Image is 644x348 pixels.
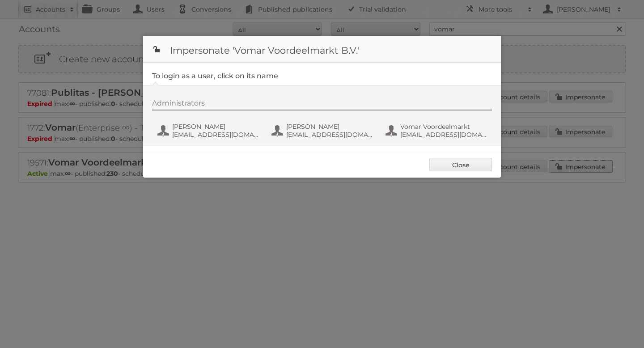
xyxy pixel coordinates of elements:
div: Administrators [152,99,492,110]
button: [PERSON_NAME] [EMAIL_ADDRESS][DOMAIN_NAME] [271,122,376,140]
span: [EMAIL_ADDRESS][DOMAIN_NAME] [172,131,259,139]
h1: Impersonate 'Vomar Voordeelmarkt B.V.' [143,36,501,63]
a: Close [429,158,492,171]
span: [EMAIL_ADDRESS][DOMAIN_NAME] [286,131,373,139]
legend: To login as a user, click on its name [152,72,278,80]
button: [PERSON_NAME] [EMAIL_ADDRESS][DOMAIN_NAME] [157,122,262,140]
span: [PERSON_NAME] [286,123,373,131]
span: [PERSON_NAME] [172,123,259,131]
span: Vomar Voordeelmarkt [400,123,487,131]
button: Vomar Voordeelmarkt [EMAIL_ADDRESS][DOMAIN_NAME] [385,122,490,140]
span: [EMAIL_ADDRESS][DOMAIN_NAME] [400,131,487,139]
